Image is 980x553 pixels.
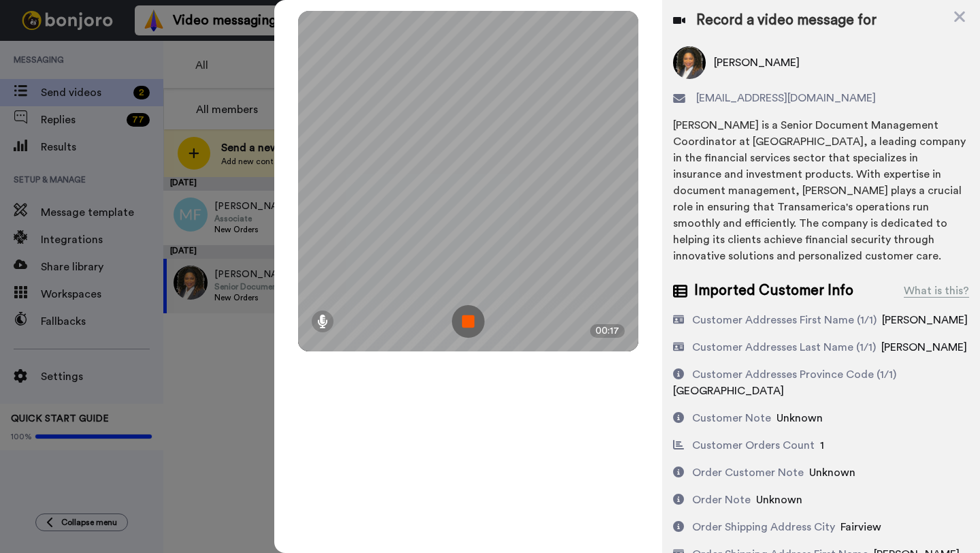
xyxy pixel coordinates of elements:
div: Customer Orders Count [692,437,815,454]
div: 00:17 [590,324,625,338]
span: Unknown [809,467,855,478]
span: Imported Customer Info [694,281,853,301]
div: Customer Addresses Last Name (1/1) [692,339,876,355]
div: Customer Note [692,410,771,426]
span: Fairview [840,522,881,533]
div: What is this? [904,283,969,299]
span: 1 [820,440,824,451]
span: [EMAIL_ADDRESS][DOMAIN_NAME] [696,90,876,106]
div: [PERSON_NAME] is a Senior Document Management Coordinator at [GEOGRAPHIC_DATA], a leading company... [673,117,969,264]
div: Customer Addresses First Name (1/1) [692,312,877,328]
span: Unknown [777,413,823,424]
div: Order Shipping Address City [692,519,835,535]
span: [PERSON_NAME] [882,315,968,326]
div: Order Note [692,492,751,508]
span: [PERSON_NAME] [881,342,967,353]
img: ic_record_stop.svg [452,305,485,338]
span: Unknown [756,494,802,505]
div: Order Customer Note [692,464,804,481]
span: [GEOGRAPHIC_DATA] [673,385,784,396]
div: Customer Addresses Province Code (1/1) [692,366,896,383]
